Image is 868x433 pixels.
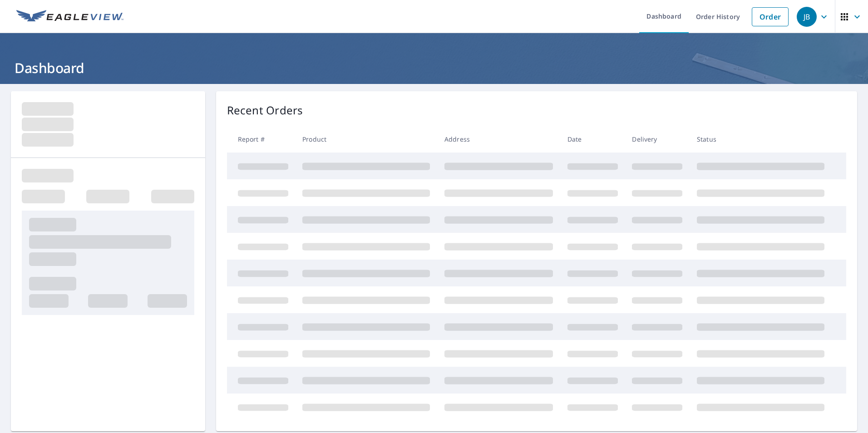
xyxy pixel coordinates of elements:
p: Recent Orders [227,102,303,118]
th: Date [560,126,625,153]
div: JB [797,7,817,27]
h1: Dashboard [11,59,857,77]
th: Product [295,126,437,153]
th: Report # [227,126,296,153]
th: Delivery [625,126,690,153]
th: Status [690,126,832,153]
a: Order [752,7,789,26]
img: EV Logo [16,10,123,24]
th: Address [437,126,560,153]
